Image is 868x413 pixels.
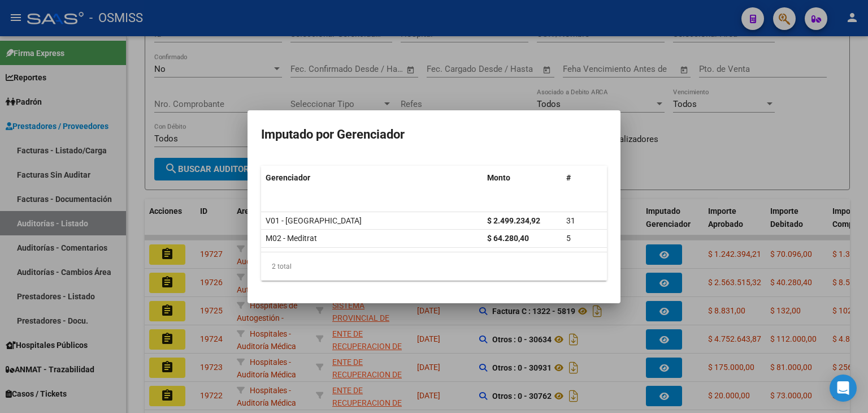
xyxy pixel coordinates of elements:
[566,173,571,182] span: #
[261,124,607,145] h3: Imputado por Gerenciador
[266,216,362,225] span: V01 - [GEOGRAPHIC_DATA]
[487,216,540,225] strong: $ 2.499.234,92
[266,234,317,243] span: M02 - Meditrat
[566,216,575,225] span: 31
[483,166,562,190] datatable-header-cell: Monto
[261,166,483,190] datatable-header-cell: Gerenciador
[261,252,607,281] div: 2 total
[266,173,310,182] span: Gerenciador
[830,375,857,402] div: Open Intercom Messenger
[487,173,510,182] span: Monto
[487,234,529,243] strong: $ 64.280,40
[566,234,571,243] span: 5
[562,166,607,190] datatable-header-cell: #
